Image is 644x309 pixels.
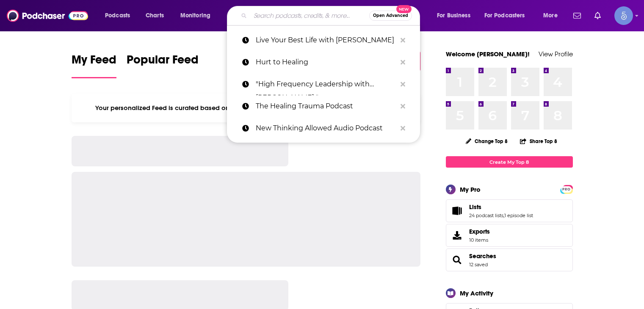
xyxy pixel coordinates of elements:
[504,212,533,218] a: 1 episode list
[227,95,420,117] a: The Healing Trauma Podcast
[469,237,490,243] span: 10 items
[520,133,558,149] button: Share Top 8
[469,228,490,235] span: Exports
[479,9,537,22] button: open menu
[373,14,408,18] span: Open Advanced
[446,199,573,222] span: Lists
[449,254,466,266] a: Searches
[140,9,169,22] a: Charts
[484,10,525,22] span: For Podcasters
[369,11,412,21] button: Open AdvancedNew
[460,185,481,193] div: My Pro
[461,136,513,146] button: Change Top 8
[503,212,504,218] span: ,
[446,224,573,247] a: Exports
[437,10,470,22] span: For Business
[72,52,116,78] a: My Feed
[256,51,396,73] p: Hurt to Healing
[127,52,199,78] a: Popular Feed
[591,8,604,23] a: Show notifications dropdown
[446,156,573,168] a: Create My Top 8
[180,10,210,22] span: Monitoring
[256,73,396,95] p: "High Frequency Leadership with Samantha Warren "
[614,6,633,25] span: Logged in as Spiral5-G1
[431,9,481,22] button: open menu
[469,212,503,218] a: 24 podcast lists
[614,6,633,25] img: User Profile
[72,94,421,122] div: Your personalized Feed is curated based on the Podcasts, Creators, Users, and Lists that you Follow.
[561,186,572,193] span: PRO
[256,117,396,139] p: New Thinking Allowed Audio Podcast
[614,6,633,25] button: Show profile menu
[227,117,420,139] a: New Thinking Allowed Audio Podcast
[127,52,199,72] span: Popular Feed
[227,51,420,73] a: Hurt to Healing
[227,73,420,95] a: "High Frequency Leadership with [PERSON_NAME] "
[396,5,412,13] span: New
[146,10,164,22] span: Charts
[99,9,141,22] button: open menu
[539,50,573,58] a: View Profile
[537,9,568,22] button: open menu
[469,262,488,268] a: 12 saved
[227,29,420,51] a: Live Your Best Life with [PERSON_NAME]
[105,10,130,22] span: Podcasts
[7,8,88,24] img: Podchaser - Follow, Share and Rate Podcasts
[446,248,573,271] span: Searches
[446,50,530,58] a: Welcome [PERSON_NAME]!
[250,9,369,22] input: Search podcasts, credits, & more...
[256,29,396,51] p: Live Your Best Life with Liz Wright
[543,10,558,22] span: More
[469,203,481,211] span: Lists
[570,8,584,23] a: Show notifications dropdown
[256,95,396,117] p: The Healing Trauma Podcast
[561,186,572,192] a: PRO
[449,229,466,241] span: Exports
[235,6,428,25] div: Search podcasts, credits, & more...
[72,52,116,72] span: My Feed
[449,205,466,217] a: Lists
[174,9,221,22] button: open menu
[469,252,496,260] a: Searches
[460,289,493,297] div: My Activity
[469,203,533,211] a: Lists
